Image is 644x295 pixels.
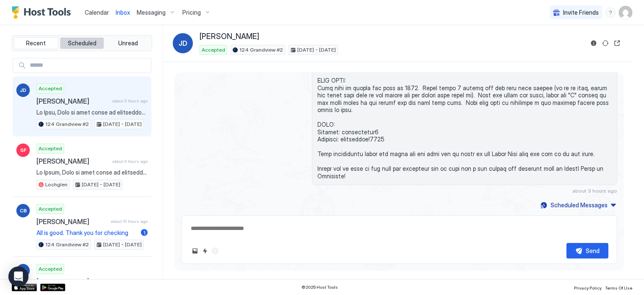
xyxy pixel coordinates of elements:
button: Send [566,243,608,258]
span: Accepted [39,85,62,92]
span: CB [20,207,27,214]
span: © 2025 Host Tools [301,285,338,290]
span: Lo Ipsum, Dolo si amet conse ad elitseddoei tem inci utlabore etdo. Ma aliq eni admin veni quisn!... [36,169,148,176]
span: 1 [143,230,145,236]
span: [DATE] - [DATE] [103,241,142,248]
button: Scheduled [60,37,104,49]
div: tab-group [12,35,152,51]
span: Calendar [85,9,109,16]
span: Scheduled [68,39,96,47]
a: Inbox [116,8,130,17]
button: Scheduled Messages [539,199,617,211]
span: about 3 hours ago [572,188,617,194]
button: Quick reply [200,246,210,256]
a: Google Play Store [40,284,65,291]
div: menu [605,8,615,18]
button: Upload image [190,246,200,256]
span: Privacy Policy [574,285,602,290]
span: [PERSON_NAME] [200,32,259,42]
div: User profile [619,6,632,19]
a: Privacy Policy [574,283,602,292]
span: Inbox [116,9,130,16]
button: Open reservation [612,38,622,48]
span: [DATE] - [DATE] [103,120,142,128]
span: Invite Friends [563,9,599,16]
span: All is good. Thank you for checking [36,229,138,237]
span: Unread [118,39,138,47]
span: 124 Grandview #2 [239,46,283,54]
span: JD [20,86,26,94]
a: App Store [12,284,37,291]
span: about 6 hours ago [112,159,148,164]
span: about 10 hours ago [111,219,148,224]
span: JD [179,38,187,48]
button: Unread [106,37,150,49]
span: Lochglen [45,181,68,188]
span: Accepted [39,205,62,213]
input: Input Field [26,58,151,73]
span: SF [20,146,26,154]
span: Accepted [39,265,62,273]
span: [PERSON_NAME] [36,97,109,105]
button: Reservation information [589,38,599,48]
span: Pricing [182,9,201,16]
span: about 3 hours ago [112,98,148,104]
span: [PERSON_NAME] [36,157,109,165]
button: Sync reservation [600,38,610,48]
a: Host Tools Logo [12,6,75,19]
span: [PERSON_NAME] [36,277,106,286]
span: Accepted [202,46,225,54]
button: Recent [14,37,58,49]
span: Accepted [39,145,62,152]
span: Messaging [137,9,166,16]
div: Scheduled Messages [551,201,608,209]
span: [PERSON_NAME] [36,217,107,226]
div: Open Intercom Messenger [8,266,29,287]
div: Send [586,246,600,255]
span: [DATE] - [DATE] [297,46,336,54]
a: Terms Of Use [605,283,632,292]
span: Recent [26,39,46,47]
span: Terms Of Use [605,285,632,290]
span: Lo Ipsu, Dolo si amet conse ad elitseddoei tem inci utlabore etdo. Ma aliq eni admin veni quisn! ... [36,109,148,116]
span: 124 Grandview #2 [45,120,89,128]
span: 124 Grandview #2 [45,241,89,248]
span: [DATE] - [DATE] [82,181,120,188]
a: Calendar [85,8,109,17]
